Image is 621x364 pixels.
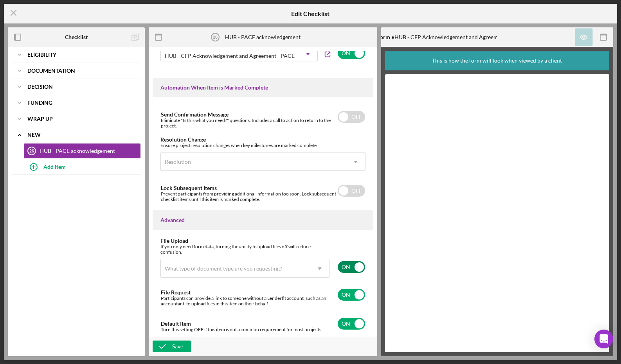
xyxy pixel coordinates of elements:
[161,296,338,307] div: Participants can provide a link to someone without a Lenderfit account, such as an accountant, to...
[172,341,183,352] div: Save
[27,117,53,121] b: Wrap up
[354,34,524,40] div: HUB - CFP Acknowledgement and Agreement - PACE
[27,52,56,57] b: Eligibility
[594,330,613,348] div: Open Intercom Messenger
[165,53,295,59] div: HUB - CFP Acknowledgement and Agreement - PACE
[40,148,140,154] div: HUB - PACE acknowledgement
[23,159,141,174] button: Add Item
[161,289,191,296] label: File Request
[160,217,365,223] div: Advanced
[160,238,365,244] div: File Upload
[27,68,75,73] b: Documentation
[160,244,329,255] div: If you only need form data, turning the ability to upload files off will reduce confusion.
[29,149,34,153] tspan: 26
[161,320,191,327] label: Default Item
[153,341,191,352] button: Save
[27,133,41,137] b: new
[161,118,338,129] div: Eliminate "Is this what you need?" questions. Includes a call to action to return to the project.
[160,143,365,148] div: Ensure project resolution changes when key milestones are marked complete.
[160,84,365,91] div: Automation When Item is Marked Complete
[165,265,282,272] div: What type of document type are you requesting?
[43,159,66,174] div: Add Item
[161,327,322,332] div: Turn this setting OFF if this item is not a common requirement for most projects.
[6,6,197,15] body: Rich Text Area. Press ALT-0 for help.
[161,111,229,118] label: Send Confirmation Message
[225,34,301,40] div: HUB - PACE acknowledgement
[27,84,53,89] b: Decision
[23,143,141,159] a: 26HUB - PACE acknowledgement
[27,100,52,105] b: Funding
[291,10,329,17] h5: Edit Checklist
[65,34,88,40] b: Checklist
[160,136,365,143] div: Resolution Change
[432,51,562,70] div: This is how the form will look when viewed by a client
[6,6,197,15] div: .
[213,35,218,39] tspan: 26
[165,159,191,165] div: Resolution
[161,185,217,191] label: Lock Subsequent Items
[393,82,603,344] iframe: Lenderfit form
[161,191,338,202] div: Prevent participants from providing additional information too soon. Lock subsequent checklist it...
